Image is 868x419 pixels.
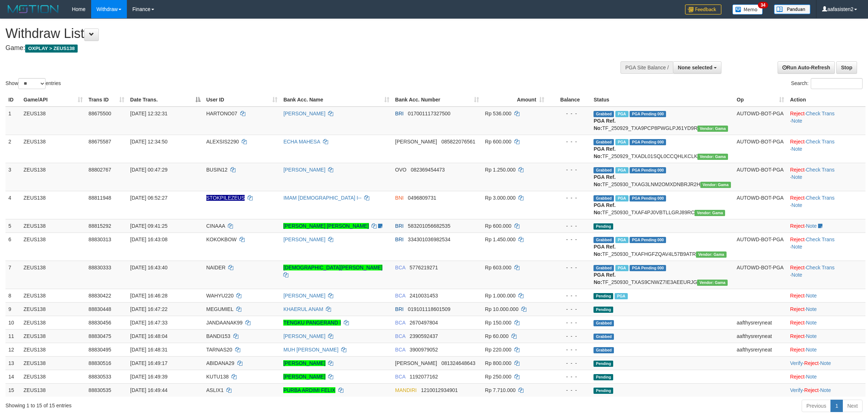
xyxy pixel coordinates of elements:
[806,333,817,339] a: Note
[787,232,865,261] td: · ·
[89,265,111,270] span: 88830333
[5,26,571,41] h1: Withdraw List
[283,223,369,229] a: [PERSON_NAME] [PERSON_NAME]
[410,333,438,339] span: Copy 2390592437 to clipboard
[130,265,167,270] span: [DATE] 16:43:40
[593,272,615,285] b: PGA Ref. No:
[593,118,615,131] b: PGA Ref. No:
[395,387,417,393] span: MANDIRI
[485,306,518,312] span: Rp 10.000.000
[89,223,111,229] span: 88815292
[410,374,438,380] span: Copy 1192077162 to clipboard
[89,139,111,145] span: 88675587
[395,347,405,353] span: BCA
[89,306,111,312] span: 88830448
[89,167,111,173] span: 88802767
[408,195,436,201] span: Copy 0496809731 to clipboard
[806,293,817,299] a: Note
[790,374,805,380] a: Reject
[593,146,615,159] b: PGA Ref. No:
[790,139,805,145] a: Reject
[791,202,802,208] a: Note
[778,61,835,74] a: Run Auto-Refresh
[395,139,437,145] span: [PERSON_NAME]
[395,237,404,242] span: BRI
[806,139,835,145] a: Check Trans
[206,293,234,299] span: WAHYU220
[130,320,167,326] span: [DATE] 16:47:33
[787,219,865,232] td: ·
[806,223,817,229] a: Note
[5,4,61,15] img: MOTION_logo.png
[21,289,86,302] td: ZEUS138
[5,343,21,356] td: 12
[791,78,863,89] label: Search:
[18,78,46,89] select: Showentries
[395,374,405,380] span: BCA
[790,347,805,353] a: Reject
[591,163,733,191] td: TF_250930_TXAG3LNM2OMXDNBRJR2H
[21,163,86,191] td: ZEUS138
[408,306,451,312] span: Copy 019101118601509 to clipboard
[206,265,226,270] span: NAIDER
[615,111,628,117] span: Marked by aaftrukkakada
[550,346,588,353] div: - - -
[787,343,865,356] td: ·
[485,360,511,366] span: Rp 800.000
[550,194,588,201] div: - - -
[130,347,167,353] span: [DATE] 16:48:31
[203,93,281,107] th: User ID: activate to sort column ascending
[806,320,817,326] a: Note
[697,280,728,286] span: Vendor URL: https://trx31.1velocity.biz
[441,360,475,366] span: Copy 081324648643 to clipboard
[550,292,588,299] div: - - -
[408,223,451,229] span: Copy 583201056682535 to clipboard
[593,374,613,380] span: Pending
[206,223,225,229] span: CINAAA
[806,347,817,353] a: Note
[734,232,787,261] td: AUTOWD-BOT-PGA
[694,210,725,216] span: Vendor URL: https://trx31.1velocity.biz
[485,293,515,299] span: Rp 1.000.000
[787,356,865,370] td: · ·
[21,135,86,163] td: ZEUS138
[21,261,86,289] td: ZEUS138
[678,65,712,70] span: None selected
[787,261,865,289] td: · ·
[485,333,509,339] span: Rp 60.000
[806,167,835,173] a: Check Trans
[593,167,614,173] span: Grabbed
[591,232,733,261] td: TF_250930_TXAFHGFZQAV4L57B9ATR
[550,319,588,326] div: - - -
[283,347,338,353] a: MUH [PERSON_NAME]
[395,111,404,116] span: BRI
[820,387,831,393] a: Note
[283,139,320,145] a: ECHA MAHESA
[5,356,21,370] td: 13
[485,237,515,242] span: Rp 1.450.000
[630,265,666,271] span: PGA Pending
[441,139,475,145] span: Copy 085822076561 to clipboard
[5,78,61,89] label: Show entries
[21,219,86,232] td: ZEUS138
[697,126,728,132] span: Vendor URL: https://trx31.1velocity.biz
[787,383,865,397] td: · ·
[130,139,167,145] span: [DATE] 12:34:50
[206,347,232,353] span: TARNAS20
[395,293,405,299] span: BCA
[790,223,805,229] a: Reject
[21,302,86,316] td: ZEUS138
[615,195,628,201] span: Marked by aafsreyleap
[790,111,805,116] a: Reject
[280,93,392,107] th: Bank Acc. Name: activate to sort column ascending
[787,329,865,343] td: ·
[791,272,802,278] a: Note
[206,333,230,339] span: BANDI153
[791,146,802,152] a: Note
[127,93,203,107] th: Date Trans.: activate to sort column descending
[130,306,167,312] span: [DATE] 16:47:22
[842,400,863,412] a: Next
[790,306,805,312] a: Reject
[395,320,405,326] span: BCA
[593,202,615,215] b: PGA Ref. No:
